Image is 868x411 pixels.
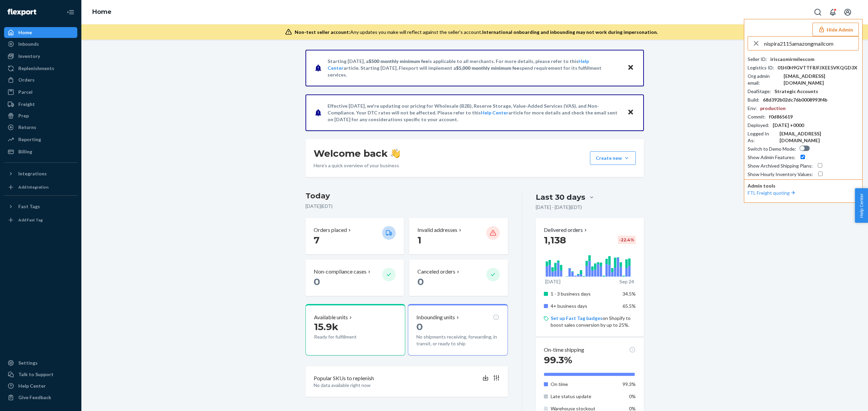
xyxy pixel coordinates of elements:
p: Admin tools [748,182,859,189]
p: Ready for fulfillment [314,333,377,340]
div: Logged In As : [748,130,776,144]
a: Home [92,8,112,16]
div: Commit : [748,113,766,120]
div: Inbounds [18,41,39,47]
button: Create new [590,151,636,165]
p: on Shopify to boost sales conversion by up to 25%. [551,315,636,328]
span: Non-test seller account: [295,29,350,35]
a: Settings [4,358,77,368]
p: [DATE] - [DATE] ( EDT ) [536,204,582,211]
span: 0% [629,393,636,399]
div: Seller ID : [748,56,767,63]
div: Add Fast Tag [18,217,43,223]
a: Add Integration [4,182,77,193]
p: Here’s a quick overview of your business [314,162,400,169]
div: Deployed : [748,122,769,129]
div: Build : [748,96,759,103]
button: Inbounding units0No shipments receiving, forwarding, in transit, or ready to ship [408,304,508,355]
button: Non-compliance cases 0 [305,260,404,296]
span: 1 [417,234,421,246]
div: Show Admin Features : [748,154,795,161]
div: production [760,105,786,112]
a: Home [4,27,77,38]
button: Integrations [4,168,77,179]
div: Add Integration [18,184,48,190]
p: [DATE] ( EDT ) [305,203,508,210]
a: Billing [4,146,77,157]
div: Freight [18,101,35,108]
a: Set up Fast Tag badges [551,315,603,321]
div: Any updates you make will reflect against the seller's account. [295,29,658,36]
div: Billing [18,148,32,155]
button: Close [626,63,635,73]
button: Open account menu [841,5,854,19]
span: 1,138 [544,234,566,246]
button: Available units15.9kReady for fulfillment [305,304,405,355]
p: Canceled orders [417,268,455,276]
div: [EMAIL_ADDRESS][DOMAIN_NAME] [784,73,859,86]
a: Replenishments [4,63,77,74]
div: f0d865619 [769,113,793,120]
button: Hide Admin [812,23,859,36]
a: Orders [4,74,77,85]
div: 01H0H9GVTTF8JFJXEE5VKQGD3X [777,64,857,71]
span: 7 [314,234,319,246]
button: Invalid addresses 1 [409,218,508,254]
p: No shipments receiving, forwarding, in transit, or ready to ship [416,333,499,347]
button: Help Center [855,188,868,223]
div: Help Center [18,383,46,389]
div: Last 30 days [536,192,585,202]
div: Returns [18,124,36,131]
span: 99.3% [623,381,636,387]
div: Settings [18,360,38,366]
div: Show Hourly Inventory Values : [748,171,813,178]
a: Parcel [4,87,77,98]
h3: Today [305,191,508,201]
div: -22.4 % [618,236,636,244]
a: FTL Freight quoting [748,190,796,196]
a: Help Center [481,110,508,115]
div: Orders [18,77,35,83]
p: 4+ business days [551,303,617,309]
p: 1 - 3 business days [551,290,617,297]
img: hand-wave emoji [391,149,400,158]
div: Show Archived Shipping Plans : [748,163,813,169]
a: Freight [4,99,77,110]
p: Popular SKUs to replenish [314,374,374,382]
div: Switch to Demo Mode : [748,146,796,152]
div: Integrations [18,170,47,177]
p: [DATE] [545,278,560,285]
div: Home [18,29,32,36]
button: Close [626,108,635,117]
div: Inventory [18,53,40,60]
a: Add Fast Tag [4,215,77,225]
div: iriscaomirmilescom [770,56,814,63]
button: Orders placed 7 [305,218,404,254]
div: Talk to Support [18,371,54,378]
p: Inbounding units [416,313,455,321]
a: Reporting [4,134,77,145]
button: Give Feedback [4,392,77,403]
div: Fast Tags [18,203,40,210]
div: [DATE] +0000 [773,122,804,129]
p: No data available right now [314,382,500,389]
p: Available units [314,313,348,321]
a: Prep [4,110,77,121]
div: Parcel [18,89,33,95]
span: 34.5% [623,291,636,297]
span: 0 [314,276,320,287]
div: Org admin email : [748,73,780,86]
button: Delivered orders [544,226,588,234]
a: Help Center [4,381,77,391]
span: 0 [417,276,424,287]
div: Give Feedback [18,394,51,401]
div: [EMAIL_ADDRESS][DOMAIN_NAME] [780,130,859,144]
h1: Welcome back [314,147,400,159]
span: $5,000 monthly minimum fee [456,65,519,71]
button: Canceled orders 0 [409,260,508,296]
p: Non-compliance cases [314,268,367,276]
div: Replenishments [18,65,54,72]
button: Open notifications [826,5,840,19]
